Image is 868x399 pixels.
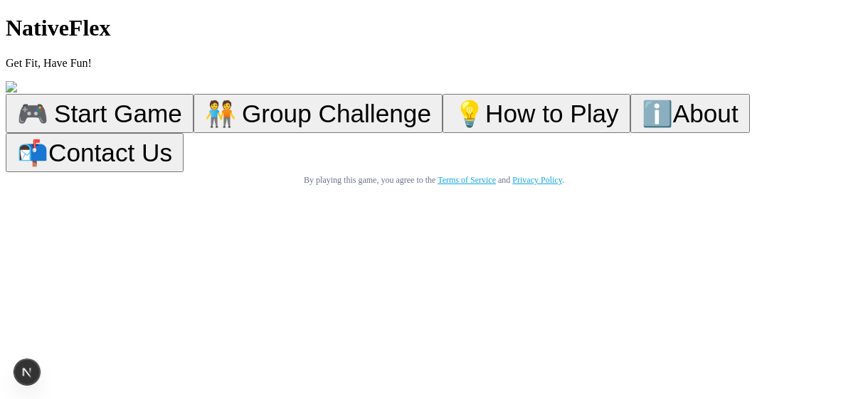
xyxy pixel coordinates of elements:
[194,94,443,133] button: 🧑‍🤝‍🧑Group Challenge
[205,101,236,126] span: 🧑‍🤝‍🧑
[6,133,184,172] button: 📬Contact Us
[630,94,750,133] button: ℹ️About
[443,94,630,133] button: 💡How to Play
[642,100,673,127] span: ℹ️
[6,94,194,133] button: 🎮Start Game
[454,100,485,127] span: 💡
[6,57,862,70] p: Get Fit, Have Fun!
[6,172,862,189] p: By playing this game, you agree to the and .
[54,101,182,126] span: Start Game
[242,101,431,126] span: Group Challenge
[6,15,862,41] h1: NativeFlex
[6,81,149,94] img: Person doing fitness exercise
[17,139,48,166] span: 📬
[512,175,562,185] a: Privacy Policy
[17,101,48,126] span: 🎮
[438,175,496,185] a: Terms of Service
